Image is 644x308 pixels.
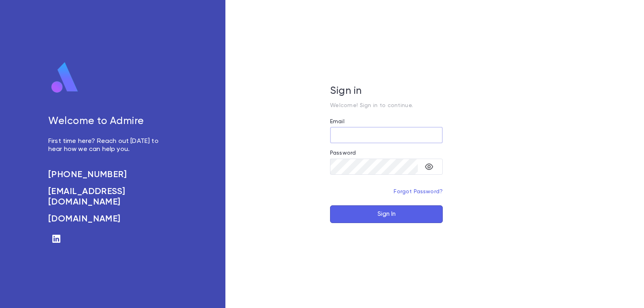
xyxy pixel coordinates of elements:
[330,118,345,125] label: Email
[394,189,443,194] a: Forgot Password?
[48,170,167,180] a: [PHONE_NUMBER]
[48,214,167,224] a: [DOMAIN_NAME]
[48,116,167,128] h5: Welcome to Admire
[48,137,167,153] p: First time here? Reach out [DATE] to hear how we can help you.
[421,159,437,175] button: toggle password visibility
[330,150,356,156] label: Password
[330,205,443,223] button: Sign In
[48,62,81,94] img: logo
[48,186,167,207] a: [EMAIL_ADDRESS][DOMAIN_NAME]
[330,102,443,109] p: Welcome! Sign in to continue.
[330,85,443,97] h5: Sign in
